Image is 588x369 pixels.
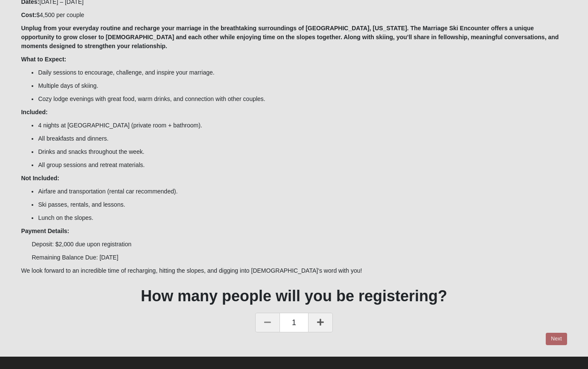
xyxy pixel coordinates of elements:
[21,228,69,234] b: Payment Details:
[21,12,36,18] b: Cost:
[38,95,567,104] li: Cozy lodge evenings with great food, warm drinks, and connection with other couples.
[280,313,308,332] span: 1
[38,134,567,143] li: All breakfasts and dinners.
[38,81,567,90] li: Multiple days of skiing.
[21,109,47,115] b: Included:
[21,11,567,20] p: $4,500 per couple
[38,187,567,196] li: Airfare and transportation (rental car recommended).
[38,200,567,209] li: Ski passes, rentals, and lessons.
[21,175,59,182] b: Not Included:
[38,213,567,222] li: Lunch on the slopes.
[38,68,567,77] li: Daily sessions to encourage, challenge, and inspire your marriage.
[21,287,567,305] h1: How many people will you be registering?
[21,56,66,63] b: What to Expect:
[32,240,567,249] p: Deposit: $2,000 due upon registration
[21,25,559,49] b: Unplug from your everyday routine and recharge your marriage in the breathtaking surroundings of ...
[38,161,567,170] li: All group sessions and retreat materials.
[21,266,567,275] p: We look forward to an incredible time of recharging, hitting the slopes, and digging into [DEMOGR...
[38,147,567,156] li: Drinks and snacks throughout the week.
[32,253,567,262] p: Remaining Balance Due: [DATE]
[38,121,567,130] li: 4 nights at [GEOGRAPHIC_DATA] (private room + bathroom).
